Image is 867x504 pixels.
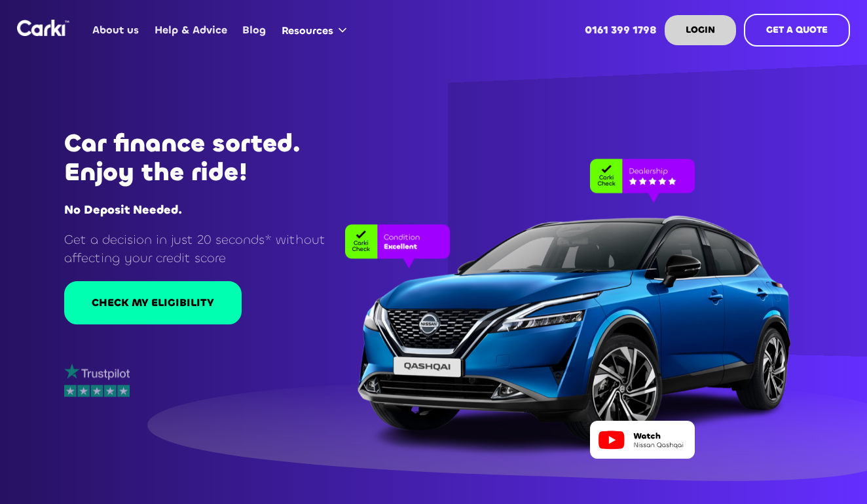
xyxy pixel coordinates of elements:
a: About us [85,5,147,56]
img: trustpilot [64,363,130,379]
a: home [17,20,69,36]
strong: 0161 399 1798 [585,23,657,37]
a: Help & Advice [147,5,234,56]
a: LOGIN [665,15,736,45]
strong: GET A QUOTE [766,24,828,36]
a: CHECK MY ELIGIBILITY [64,281,242,324]
a: 0161 399 1798 [578,5,665,56]
img: stars [64,385,130,397]
strong: LOGIN [686,24,715,36]
div: Resources [274,5,360,55]
div: CHECK MY ELIGIBILITY [92,296,214,310]
img: Logo [17,20,69,36]
h1: Car finance sorted. Enjoy the ride! [64,129,358,187]
strong: No Deposit Needed. [64,202,182,218]
p: Get a decision in just 20 seconds* without affecting your credit score [64,231,358,267]
div: Resources [282,24,333,38]
a: GET A QUOTE [744,14,850,47]
a: Blog [235,5,274,56]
